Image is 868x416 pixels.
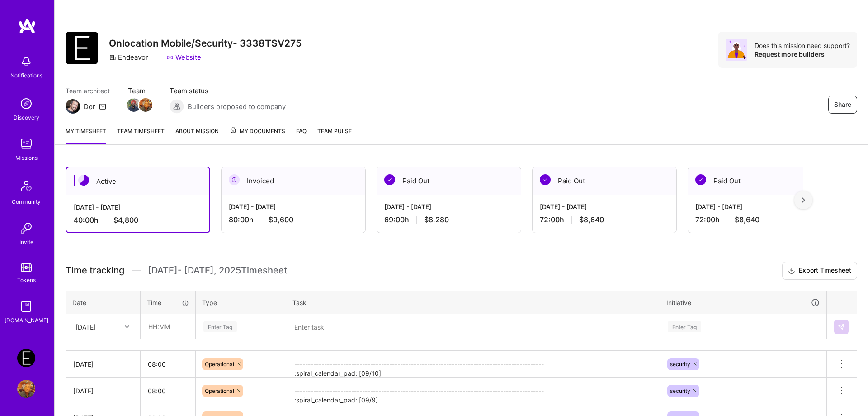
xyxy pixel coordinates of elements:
div: Invoiced [222,167,365,195]
span: Builders proposed to company [188,102,286,111]
div: [DATE] - [DATE] [229,202,358,211]
img: discovery [17,95,35,113]
a: Team timesheet [117,126,165,144]
input: HH:MM [141,315,195,339]
a: Website [166,53,201,62]
div: [DATE] - [DATE] [384,202,514,211]
div: Enter Tag [668,320,701,334]
span: $8,280 [424,215,449,225]
img: Avatar [726,39,747,61]
button: Export Timesheet [782,262,857,280]
div: Active [66,167,209,195]
img: Paid Out [695,174,706,185]
input: HH:MM [141,379,195,403]
span: Team [128,86,151,96]
textarea: -------------------------------------------------------------------------------------------- :spi... [287,352,659,377]
div: [DATE] - [DATE] [74,202,202,212]
div: Tokens [17,275,36,285]
div: Enter Tag [203,320,237,334]
img: Team Member Avatar [127,98,141,112]
a: User Avatar [15,380,38,398]
span: Operational [205,387,234,394]
div: 72:00 h [540,215,669,225]
span: security [670,387,690,394]
div: 80:00 h [229,215,358,225]
input: HH:MM [141,352,195,376]
a: FAQ [296,126,307,144]
img: guide book [17,297,35,316]
div: Request more builders [755,50,850,58]
a: Team Member Avatar [140,97,151,113]
i: icon Download [788,266,795,276]
div: Invite [19,237,33,247]
img: right [802,197,805,203]
div: Does this mission need support? [755,41,850,50]
span: Team architect [66,86,110,96]
h3: Onlocation Mobile/Security- 3338TSV275 [109,38,302,49]
span: security [670,361,690,368]
div: Dor [84,102,95,111]
a: About Mission [175,126,219,144]
img: Invite [17,219,35,237]
div: Endeavor [109,53,148,62]
a: My timesheet [66,126,106,144]
i: icon Chevron [125,325,129,329]
div: Notifications [10,71,42,80]
span: Team status [170,86,286,96]
span: $8,640 [579,215,604,225]
div: Missions [15,153,38,163]
div: [DATE] [75,322,96,331]
div: 40:00 h [74,215,202,225]
span: $8,640 [735,215,759,225]
a: Team Member Avatar [128,97,140,113]
div: Paid Out [377,167,521,195]
img: Paid Out [540,174,551,185]
img: Company Logo [66,32,98,64]
div: 72:00 h [695,215,825,225]
span: $9,600 [269,215,293,225]
div: Time [147,298,189,307]
img: Endeavor: Onlocation Mobile/Security- 3338TSV275 [17,349,35,367]
div: [DATE] [73,386,133,396]
div: [DOMAIN_NAME] [5,316,48,325]
div: [DATE] - [DATE] [540,202,669,211]
img: Paid Out [384,174,395,185]
a: My Documents [230,126,285,144]
img: logo [18,18,36,34]
img: tokens [21,263,32,272]
img: Team Member Avatar [139,98,152,112]
span: [DATE] - [DATE] , 2025 Timesheet [148,265,287,276]
div: [DATE] - [DATE] [695,202,825,211]
img: Active [78,175,89,186]
div: Community [12,197,41,206]
img: Submit [838,323,845,330]
div: Paid Out [688,167,832,195]
div: 69:00 h [384,215,514,225]
a: Team Pulse [317,126,352,144]
div: Paid Out [533,167,676,195]
img: Builders proposed to company [170,99,184,114]
img: User Avatar [17,380,35,398]
img: teamwork [17,135,35,153]
img: bell [17,53,35,71]
button: Share [828,96,857,114]
span: Operational [205,361,234,368]
img: Community [15,175,37,197]
img: Invoiced [229,174,240,185]
i: icon CompanyGray [109,54,116,61]
th: Task [286,291,660,314]
span: Share [834,100,851,109]
th: Type [196,291,286,314]
span: Time tracking [66,265,124,276]
div: [DATE] [73,359,133,369]
div: Discovery [14,113,39,122]
span: $4,800 [113,215,138,225]
a: Endeavor: Onlocation Mobile/Security- 3338TSV275 [15,349,38,367]
i: icon Mail [99,103,106,110]
th: Date [66,291,141,314]
textarea: -------------------------------------------------------------------------------------------- :spi... [287,378,659,403]
span: My Documents [230,126,285,136]
img: Team Architect [66,99,80,114]
span: Team Pulse [317,128,352,134]
div: Initiative [666,297,820,308]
